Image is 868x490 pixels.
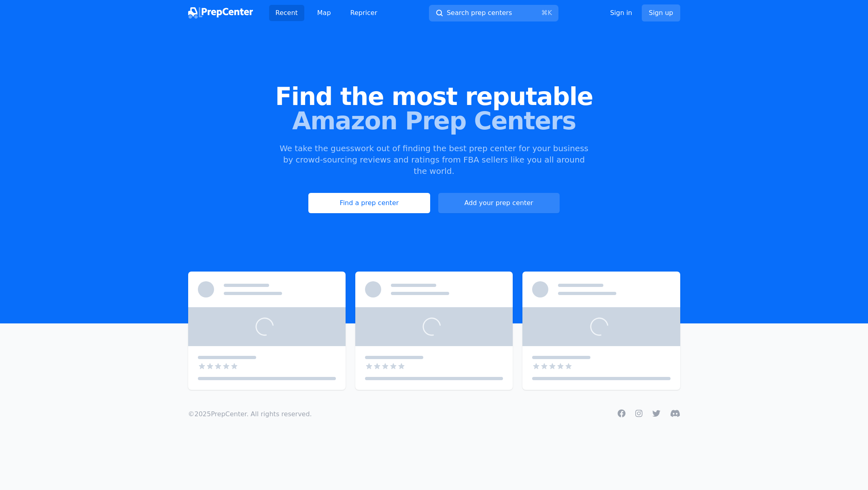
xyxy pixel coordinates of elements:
a: Add your prep center [438,193,560,213]
a: Repricer [344,5,384,21]
p: We take the guesswork out of finding the best prep center for your business by crowd-sourcing rev... [279,143,590,177]
span: Find the most reputable [13,84,855,109]
kbd: ⌘ [541,9,548,17]
span: Search prep centers [447,8,512,18]
a: Sign up [642,4,680,21]
a: Find a prep center [308,193,430,213]
span: Amazon Prep Centers [13,109,855,133]
kbd: K [548,9,552,17]
p: © 2025 PrepCenter. All rights reserved. [188,409,312,419]
img: PrepCenter [188,7,253,19]
a: Recent [269,5,304,21]
a: Map [311,5,337,21]
button: Search prep centers⌘K [429,5,558,21]
a: Sign in [610,8,632,18]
